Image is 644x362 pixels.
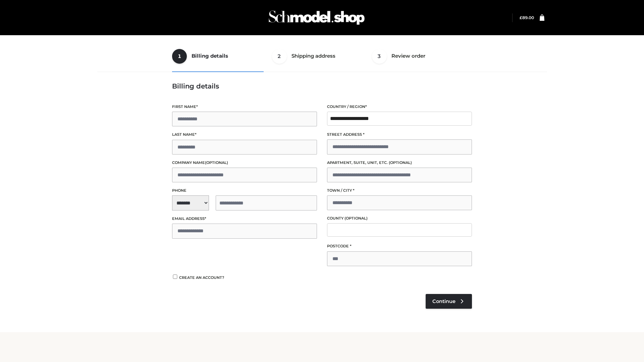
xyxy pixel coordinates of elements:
[327,131,472,138] label: Street address
[179,275,224,280] span: Create an account?
[327,104,472,110] label: Country / Region
[327,215,472,222] label: County
[327,160,472,166] label: Apartment, suite, unit, etc.
[172,275,178,279] input: Create an account?
[520,15,534,20] bdi: 89.00
[205,160,228,165] span: (optional)
[266,4,367,31] img: Schmodel Admin 964
[327,187,472,194] label: Town / City
[172,216,317,222] label: Email address
[344,216,368,221] span: (optional)
[172,160,317,166] label: Company name
[389,160,412,165] span: (optional)
[172,131,317,138] label: Last name
[172,104,317,110] label: First name
[426,294,472,309] a: Continue
[172,187,317,194] label: Phone
[327,243,472,249] label: Postcode
[520,15,534,20] a: £89.00
[520,15,522,20] span: £
[172,82,472,90] h3: Billing details
[432,298,455,304] span: Continue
